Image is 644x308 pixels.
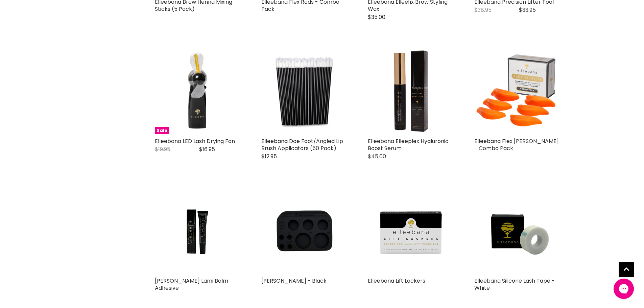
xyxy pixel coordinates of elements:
[155,137,235,145] a: Elleebana LED Lash Drying Fan
[155,48,241,134] img: Elleebana LED Lash Drying Fan
[155,188,241,274] a: Elleebana Elleebalm Lami Balm Adhesive Elleebana Elleebalm Lami Balm Adhesive
[610,276,637,301] iframe: Gorgias live chat messenger
[368,13,385,21] span: $35.00
[169,188,226,274] img: Elleebana Elleebalm Lami Balm Adhesive
[474,188,560,274] a: Elleebana Silicone Lash Tape - White Elleebana Silicone Lash Tape - White
[261,48,348,134] img: Elleebana Doe Foot/Angled Lip Brush Applicators (50 Pack)
[261,188,348,274] img: Elleebana ElleePalette - Black
[155,145,170,153] span: $19.95
[261,137,343,152] a: Elleebana Doe Foot/Angled Lip Brush Applicators (50 Pack)
[155,48,241,134] a: Elleebana LED Lash Drying Fan Elleebana LED Lash Drying Fan Sale
[155,277,228,292] a: [PERSON_NAME] Lami Balm Adhesive
[368,48,454,134] img: Elleebana Elleeplex Hyaluronic Boost Serum
[368,137,449,152] a: Elleebana Elleeplex Hyaluronic Boost Serum
[368,152,386,160] span: $45.00
[155,127,169,135] span: Sale
[474,6,492,14] span: $38.95
[368,277,425,285] a: Elleebana Lift Lockers
[519,6,536,14] span: $33.95
[261,277,327,285] a: [PERSON_NAME] - Black
[261,188,348,274] a: Elleebana ElleePalette - Black Elleebana ElleePalette - Black
[474,48,560,134] img: Elleebana Flex Shields - Combo Pack
[368,188,454,274] a: Elleebana Lift Lockers Elleebana Lift Lockers
[368,188,454,274] img: Elleebana Lift Lockers
[474,277,555,292] a: Elleebana Silicone Lash Tape - White
[474,137,559,152] a: Elleebana Flex [PERSON_NAME] - Combo Pack
[474,188,560,274] img: Elleebana Silicone Lash Tape - White
[199,145,215,153] span: $16.95
[261,152,277,160] span: $12.95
